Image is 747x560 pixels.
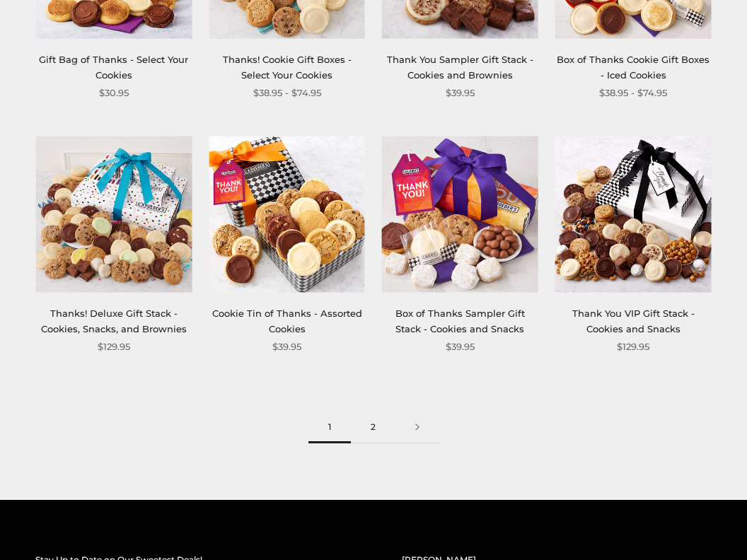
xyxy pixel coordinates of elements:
a: Thanks! Cookie Gift Boxes - Select Your Cookies [223,54,352,80]
a: Cookie Tin of Thanks - Assorted Cookies [212,308,362,334]
img: Box of Thanks Sampler Gift Stack - Cookies and Snacks [382,136,538,293]
a: Thank You VIP Gift Stack - Cookies and Snacks [572,308,695,334]
a: 2 [351,412,395,443]
span: 1 [308,412,351,443]
span: $39.95 [272,339,301,354]
a: Box of Thanks Sampler Gift Stack - Cookies and Snacks [395,308,525,334]
span: $39.95 [446,86,475,100]
a: Thank You Sampler Gift Stack - Cookies and Brownies [387,54,533,80]
span: $38.95 - $74.95 [253,86,321,100]
span: $38.95 - $74.95 [599,86,667,100]
img: Thanks! Deluxe Gift Stack - Cookies, Snacks, and Brownies [35,136,192,293]
span: $129.95 [98,339,130,354]
span: $39.95 [446,339,475,354]
a: Next page [395,412,439,443]
a: Box of Thanks Cookie Gift Boxes - Iced Cookies [557,54,710,80]
span: $30.95 [99,86,129,100]
iframe: Sign Up via Text for Offers [11,506,146,549]
a: Thanks! Deluxe Gift Stack - Cookies, Snacks, and Brownies [41,308,187,334]
span: $129.95 [617,339,649,354]
img: Thank You VIP Gift Stack - Cookies and Snacks [555,136,712,293]
a: Gift Bag of Thanks - Select Your Cookies [39,54,188,80]
img: Cookie Tin of Thanks - Assorted Cookies [209,136,365,293]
